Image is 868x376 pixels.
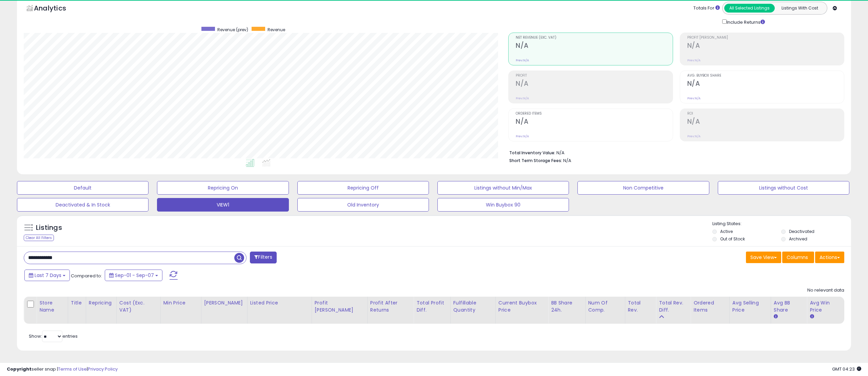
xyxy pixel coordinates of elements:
[659,299,688,314] div: Total Rev. Diff.
[516,80,672,89] h2: N/A
[516,112,672,116] span: Ordered Items
[787,254,808,261] span: Columns
[453,299,493,314] div: Fulfillable Quantity
[588,299,622,314] div: Num of Comp.
[516,96,529,100] small: Prev: N/A
[297,198,429,212] button: Old Inventory
[810,314,814,320] small: Avg Win Price.
[7,366,32,372] strong: Copyright
[17,198,149,212] button: Deactivated & In Stock
[71,299,83,306] div: Title
[437,198,569,212] button: Win Buybox 90
[832,366,861,372] span: 2025-09-15 04:23 GMT
[163,299,198,306] div: Min Price
[58,366,87,372] a: Terms of Use
[34,3,79,15] h5: Analytics
[628,299,653,314] div: Total Rev.
[789,229,814,234] label: Deactivated
[105,270,162,281] button: Sep-01 - Sep-07
[774,299,804,314] div: Avg BB Share
[416,299,447,314] div: Total Profit Diff.
[577,181,709,195] button: Non Competitive
[516,42,672,51] h2: N/A
[509,150,555,156] b: Total Inventory Value:
[437,181,569,195] button: Listings without Min/Max
[732,299,768,314] div: Avg Selling Price
[35,272,61,279] span: Last 7 Days
[370,299,411,314] div: Profit After Returns
[39,299,65,314] div: Store Name
[204,299,244,306] div: [PERSON_NAME]
[516,118,672,127] h2: N/A
[720,229,733,234] label: Active
[24,270,70,281] button: Last 7 Days
[315,299,364,314] div: Profit [PERSON_NAME]
[516,134,529,138] small: Prev: N/A
[687,96,701,100] small: Prev: N/A
[297,181,429,195] button: Repricing Off
[687,112,844,116] span: ROI
[563,157,571,164] span: N/A
[687,118,844,127] h2: N/A
[693,5,720,12] div: Totals For
[7,366,118,373] div: seller snap | |
[789,236,807,242] label: Archived
[88,366,118,372] a: Privacy Policy
[718,181,849,195] button: Listings without Cost
[810,299,841,314] div: Avg Win Price
[687,74,844,78] span: Avg. Buybox Share
[157,181,289,195] button: Repricing On
[268,27,285,33] span: Revenue
[712,221,851,227] p: Listing States:
[807,287,844,294] div: No relevant data
[509,148,839,156] li: N/A
[516,74,672,78] span: Profit
[250,299,309,306] div: Listed Price
[509,158,562,163] b: Short Term Storage Fees:
[815,252,844,263] button: Actions
[250,252,276,263] button: Filters
[687,134,701,138] small: Prev: N/A
[36,223,62,233] h5: Listings
[687,80,844,89] h2: N/A
[687,36,844,40] span: Profit [PERSON_NAME]
[115,272,154,279] span: Sep-01 - Sep-07
[157,198,289,212] button: VIEW1
[687,58,701,62] small: Prev: N/A
[24,235,54,241] div: Clear All Filters
[516,36,672,40] span: Net Revenue (Exc. VAT)
[693,299,727,314] div: Ordered Items
[551,299,582,314] div: BB Share 24h.
[498,299,545,314] div: Current Buybox Price
[774,314,778,320] small: Avg BB Share.
[782,252,814,263] button: Columns
[29,333,78,339] span: Show: entries
[71,273,102,279] span: Compared to:
[217,27,248,33] span: Revenue (prev)
[746,252,781,263] button: Save View
[89,299,114,306] div: Repricing
[687,42,844,51] h2: N/A
[516,58,529,62] small: Prev: N/A
[774,4,825,13] button: Listings With Cost
[17,181,149,195] button: Default
[119,299,158,314] div: Cost (Exc. VAT)
[717,18,773,26] div: Include Returns
[724,4,775,13] button: All Selected Listings
[720,236,745,242] label: Out of Stock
